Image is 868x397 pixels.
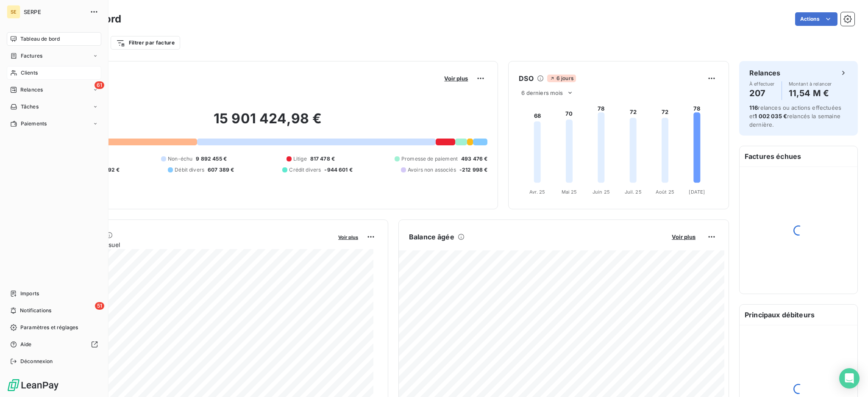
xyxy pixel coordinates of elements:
span: Chiffre d'affaires mensuel [48,240,332,249]
span: Voir plus [444,75,468,82]
span: relances ou actions effectuées et relancés la semaine dernière. [749,104,841,128]
span: Débit divers [175,166,204,174]
span: 607 389 € [208,166,234,174]
span: 116 [749,104,758,111]
span: 61 [95,81,104,89]
span: Notifications [20,307,51,314]
tspan: Mai 25 [562,189,577,195]
tspan: Juin 25 [593,189,610,195]
span: -944 601 € [324,166,353,174]
span: Avoirs non associés [408,166,456,174]
div: SE [7,5,20,19]
h2: 15 901 424,98 € [48,110,487,136]
span: Relances [20,86,43,94]
span: Non-échu [168,155,192,163]
tspan: [DATE] [689,189,705,195]
span: 51 [95,302,104,310]
h6: Factures échues [740,146,857,167]
div: Open Intercom Messenger [839,368,860,389]
a: Aide [7,338,101,351]
span: 9 892 455 € [196,155,227,163]
span: Voir plus [338,234,358,240]
span: À effectuer [749,81,775,86]
tspan: Juil. 25 [625,189,642,195]
button: Voir plus [669,233,698,241]
button: Voir plus [336,233,361,241]
span: 493 476 € [461,155,487,163]
span: Aide [20,341,32,348]
span: Tableau de bord [20,35,60,43]
span: 6 jours [547,75,576,82]
h6: Principaux débiteurs [740,305,857,325]
img: Logo LeanPay [7,378,59,392]
h6: Relances [749,68,780,78]
tspan: Août 25 [656,189,674,195]
span: Montant à relancer [789,81,832,86]
span: SERPE [24,8,85,15]
span: -212 998 € [459,166,488,174]
button: Voir plus [442,75,470,82]
span: Imports [20,290,39,297]
span: Tâches [21,103,39,111]
h4: 11,54 M € [789,86,832,100]
h6: Balance âgée [409,232,454,242]
span: 1 002 035 € [754,113,787,119]
span: Promesse de paiement [401,155,458,163]
span: Factures [21,52,42,60]
span: Paramètres et réglages [20,324,78,331]
span: 6 derniers mois [521,89,563,96]
h6: DSO [519,73,533,83]
tspan: Avr. 25 [529,189,545,195]
span: 817 478 € [310,155,335,163]
span: Voir plus [672,233,696,240]
span: Crédit divers [289,166,321,174]
button: Actions [795,12,837,26]
span: Litige [293,155,307,163]
span: Clients [21,69,38,77]
span: Déconnexion [20,358,53,365]
button: Filtrer par facture [111,36,180,50]
h4: 207 [749,86,775,100]
span: Paiements [21,120,47,128]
